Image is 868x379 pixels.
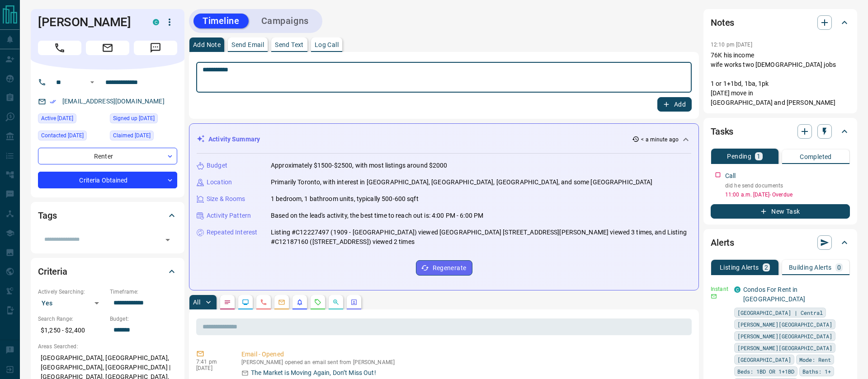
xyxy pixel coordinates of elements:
p: Send Text [275,42,304,48]
span: Message [134,41,177,55]
p: Actively Searching: [38,288,105,296]
h2: Tasks [711,124,733,139]
p: Call [725,171,736,181]
p: Location [207,178,232,187]
span: Beds: 1BD OR 1+1BD [737,367,794,376]
button: Open [87,77,98,88]
div: Tasks [711,121,850,142]
div: condos.ca [734,286,741,293]
button: Add [657,97,692,112]
div: Criteria Obtained [38,172,177,188]
h2: Alerts [711,235,734,250]
span: Claimed [DATE] [113,131,151,140]
a: Condos For Rent in [GEOGRAPHIC_DATA] [743,286,805,303]
p: Based on the lead's activity, the best time to reach out is: 4:00 PM - 6:00 PM [271,211,483,220]
p: Completed [800,154,832,160]
h2: Criteria [38,264,67,279]
p: Activity Summary [208,135,260,144]
div: Criteria [38,261,177,282]
p: Email - Opened [241,350,688,359]
span: Baths: 1+ [802,367,831,376]
p: Instant [711,285,729,293]
svg: Notes [224,299,231,306]
span: Mode: Rent [799,355,831,364]
p: Approximately $1500-$2500, with most listings around $2000 [271,161,448,170]
span: Call [38,41,81,55]
p: Send Email [231,42,264,48]
span: [PERSON_NAME][GEOGRAPHIC_DATA] [737,332,832,341]
button: Timeline [193,14,249,28]
p: did he send documents [725,182,850,190]
p: All [193,299,200,305]
span: Email [86,41,129,55]
p: Timeframe: [110,288,177,296]
span: Contacted [DATE] [41,131,84,140]
p: Search Range: [38,315,105,323]
p: [DATE] [196,365,228,371]
h2: Tags [38,208,57,223]
div: Tue Jul 29 2025 [38,113,105,126]
button: New Task [711,204,850,219]
button: Regenerate [416,260,472,276]
p: Pending [727,153,751,159]
p: < a minute ago [641,136,679,144]
div: Mon Jul 28 2025 [110,113,177,126]
svg: Listing Alerts [296,299,303,306]
span: [GEOGRAPHIC_DATA] | Central [737,308,823,317]
p: Budget [207,161,227,170]
p: 76K his income wife works two [DEMOGRAPHIC_DATA] jobs 1 or 1+1bd, 1ba, 1pk [DATE] move in [GEOGRA... [711,51,850,108]
h2: Notes [711,15,734,30]
p: Listing Alerts [720,264,759,271]
div: Yes [38,296,105,310]
p: 0 [837,264,841,271]
p: 2 [764,264,768,271]
p: Log Call [315,42,339,48]
div: Notes [711,12,850,33]
p: Repeated Interest [207,228,257,237]
button: Campaigns [252,14,318,28]
button: Open [161,234,174,246]
p: 12:10 pm [DATE] [711,42,752,48]
p: Listing #C12227497 (1909 - [GEOGRAPHIC_DATA]) viewed [GEOGRAPHIC_DATA] [STREET_ADDRESS][PERSON_NA... [271,228,691,247]
p: Primarily Toronto, with interest in [GEOGRAPHIC_DATA], [GEOGRAPHIC_DATA], [GEOGRAPHIC_DATA], and ... [271,178,653,187]
p: Building Alerts [789,264,832,271]
div: Activity Summary< a minute ago [197,131,691,148]
svg: Calls [260,299,267,306]
svg: Lead Browsing Activity [242,299,249,306]
p: The Market is Moving Again, Don’t Miss Out! [251,368,376,378]
svg: Requests [314,299,321,306]
p: Budget: [110,315,177,323]
div: Alerts [711,232,850,253]
p: 7:41 pm [196,359,228,365]
svg: Opportunities [332,299,340,306]
svg: Emails [278,299,285,306]
p: Size & Rooms [207,194,245,204]
svg: Agent Actions [350,299,358,306]
p: Areas Searched: [38,342,177,351]
div: Tags [38,205,177,226]
span: [PERSON_NAME][GEOGRAPHIC_DATA] [737,343,832,352]
div: Mon Jul 28 2025 [110,131,177,143]
p: 11:00 a.m. [DATE] - Overdue [725,191,850,199]
svg: Email [711,293,717,299]
span: [GEOGRAPHIC_DATA] [737,355,791,364]
span: Signed up [DATE] [113,114,155,123]
div: Mon Jul 28 2025 [38,131,105,143]
p: 1 bedroom, 1 bathroom units, typically 500-600 sqft [271,194,419,204]
a: [EMAIL_ADDRESS][DOMAIN_NAME] [62,98,165,105]
svg: Email Verified [50,98,56,105]
p: 1 [757,153,760,159]
p: Activity Pattern [207,211,251,220]
p: $1,250 - $2,400 [38,323,105,338]
h1: [PERSON_NAME] [38,15,139,29]
p: [PERSON_NAME] opened an email sent from [PERSON_NAME] [241,359,688,365]
span: [PERSON_NAME][GEOGRAPHIC_DATA] [737,320,832,329]
div: condos.ca [153,19,159,25]
span: Active [DATE] [41,114,73,123]
div: Renter [38,148,177,164]
p: Add Note [193,42,221,48]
